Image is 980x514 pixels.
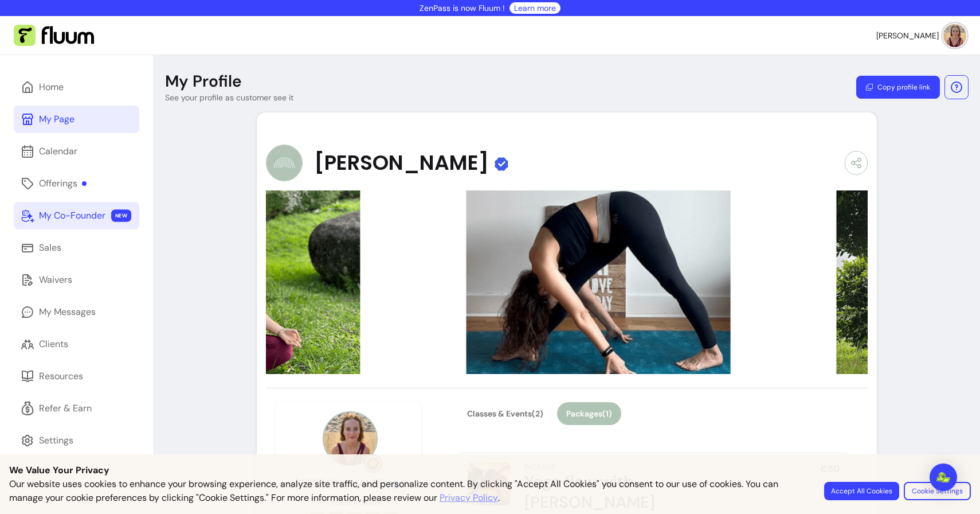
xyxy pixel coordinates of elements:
[39,434,73,447] div: Settings
[14,73,139,101] a: Home
[9,477,810,505] p: Our website uses cookies to enhance your browsing experience, analyze site traffic, and personali...
[14,363,139,390] a: Resources
[14,298,139,326] a: My Messages
[458,402,552,425] button: Classes & Events(2)
[14,427,139,454] a: Settings
[39,241,61,255] div: Sales
[14,170,139,197] a: Offerings
[39,177,87,190] div: Offerings
[14,395,139,422] a: Refer & Earn
[876,24,966,47] button: avatar[PERSON_NAME]
[14,234,139,262] a: Sales
[557,402,621,425] button: Packages(1)
[266,145,303,181] img: Provider image
[14,25,94,46] img: Fluum Logo
[39,337,68,351] div: Clients
[14,202,139,229] a: My Co-Founder NEW
[14,138,139,165] a: Calendar
[314,151,489,174] span: [PERSON_NAME]
[824,482,899,500] button: Accept All Cookies
[420,2,505,14] p: ZenPass is now Fluum !
[514,2,556,14] a: Learn more
[165,71,242,92] p: My Profile
[39,80,64,94] div: Home
[39,145,77,158] div: Calendar
[876,30,939,41] span: [PERSON_NAME]
[111,209,131,222] span: NEW
[165,92,293,103] p: See your profile as customer see it
[14,330,139,358] a: Clients
[39,369,83,383] div: Resources
[856,76,940,99] button: Copy profile link
[39,209,105,223] div: My Co-Founder
[39,305,96,319] div: My Messages
[323,411,378,466] img: Provider image
[904,482,971,500] button: Cookie Settings
[440,491,498,505] a: Privacy Policy
[930,464,957,491] div: Open Intercom Messenger
[39,402,92,415] div: Refer & Earn
[39,112,75,126] div: My Page
[417,190,784,374] img: https://d22cr2pskkweo8.cloudfront.net/6a462d40-5a69-4408-8746-81223f211a59
[39,273,72,287] div: Waivers
[943,24,966,47] img: avatar
[14,106,139,133] a: My Page
[14,266,139,294] a: Waivers
[9,464,971,477] p: We Value Your Privacy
